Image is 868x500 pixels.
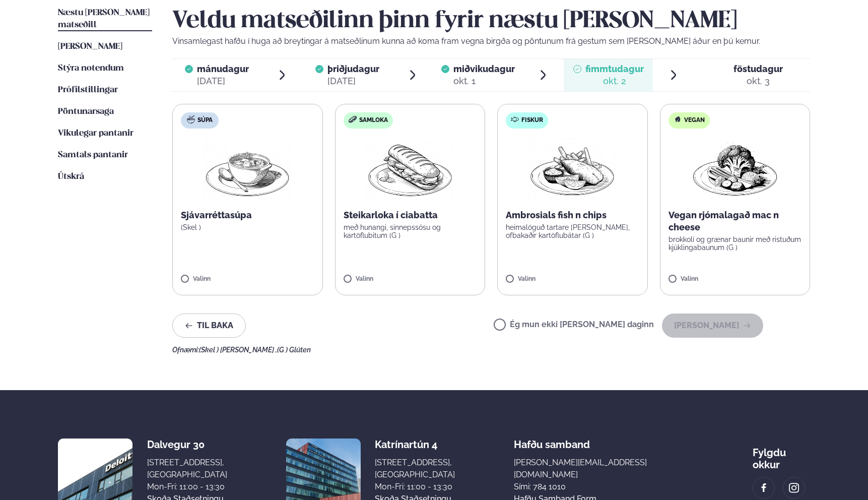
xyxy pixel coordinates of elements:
[753,439,810,471] div: Fylgdu okkur
[147,481,227,493] div: Mon-Fri: 11:00 - 13:30
[758,482,769,494] img: image alt
[58,128,133,140] a: Vikulegar pantanir
[58,64,124,73] span: Stýra notendum
[181,209,314,221] p: Sjávarréttasúpa
[197,116,213,124] span: Súpa
[375,439,455,451] div: Katrínartún 4
[58,171,84,183] a: Útskrá
[58,129,133,138] span: Vikulegar pantanir
[58,107,114,116] span: Pöntunarsaga
[58,84,118,96] a: Prófílstillingar
[514,481,694,493] p: Sími: 784 1010
[453,75,515,87] div: okt. 1
[58,106,114,118] a: Pöntunarsaga
[783,477,805,498] a: image alt
[344,223,477,239] p: með hunangi, sinnepssósu og kartöflubitum (G )
[674,115,682,123] img: Vegan.svg
[506,209,639,221] p: Ambrosials fish n chips
[528,137,617,201] img: Fish-Chips.png
[733,64,783,74] span: föstudagur
[788,482,799,494] img: image alt
[203,137,292,201] img: Soup.png
[506,223,639,239] p: heimalöguð tartare [PERSON_NAME], ofbakaðir kartöflubátar (G )
[172,314,246,338] button: Til baka
[199,346,277,354] span: (Skel ) [PERSON_NAME] ,
[453,64,515,74] span: miðvikudagur
[147,439,227,451] div: Dalvegur 30
[58,62,124,75] a: Stýra notendum
[375,457,455,481] div: [STREET_ADDRESS], [GEOGRAPHIC_DATA]
[197,75,249,87] div: [DATE]
[691,137,779,201] img: Vegan.png
[753,477,774,498] a: image alt
[181,223,314,231] p: (Skel )
[58,7,152,31] a: Næstu [PERSON_NAME] matseðill
[58,9,150,29] span: Næstu [PERSON_NAME] matseðill
[58,151,128,159] span: Samtals pantanir
[58,42,122,51] span: [PERSON_NAME]
[359,116,388,124] span: Samloka
[327,75,379,87] div: [DATE]
[172,346,810,354] div: Ofnæmi:
[197,64,249,74] span: mánudagur
[514,457,694,481] a: [PERSON_NAME][EMAIL_ADDRESS][DOMAIN_NAME]
[187,115,195,123] img: soup.svg
[277,346,311,354] span: (G ) Glúten
[585,64,644,74] span: fimmtudagur
[349,116,357,123] img: sandwich-new-16px.svg
[327,64,379,74] span: þriðjudagur
[366,137,454,201] img: Panini.png
[58,149,128,161] a: Samtals pantanir
[147,457,227,481] div: [STREET_ADDRESS], [GEOGRAPHIC_DATA]
[733,75,783,87] div: okt. 3
[58,41,122,53] a: [PERSON_NAME]
[684,116,705,124] span: Vegan
[58,172,84,181] span: Útskrá
[669,209,802,233] p: Vegan rjómalagað mac n cheese
[585,75,644,87] div: okt. 2
[669,235,802,252] p: brokkolí og grænar baunir með ristuðum kjúklingabaunum (G )
[58,86,118,94] span: Prófílstillingar
[172,35,810,47] p: Vinsamlegast hafðu í huga að breytingar á matseðlinum kunna að koma fram vegna birgða og pöntunum...
[344,209,477,221] p: Steikarloka í ciabatta
[514,430,590,451] span: Hafðu samband
[172,7,810,35] h2: Veldu matseðilinn þinn fyrir næstu [PERSON_NAME]
[375,481,455,493] div: Mon-Fri: 11:00 - 13:30
[521,116,543,124] span: Fiskur
[662,314,763,338] button: [PERSON_NAME]
[511,115,519,123] img: fish.svg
